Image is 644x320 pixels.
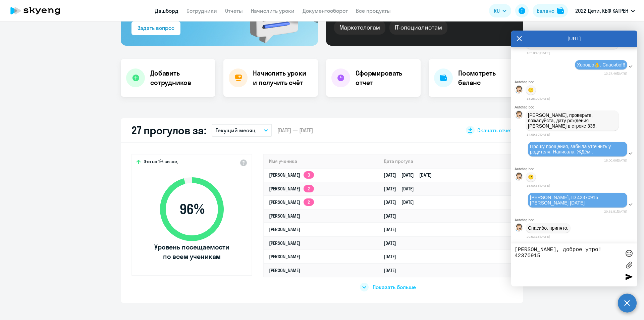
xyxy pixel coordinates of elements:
time: 20:53:13[DATE] [527,235,550,238]
p: Спасибо, принято. [528,225,568,231]
a: Сотрудники [186,7,217,14]
label: Лимит 10 файлов [624,260,634,270]
a: [PERSON_NAME] [269,240,300,246]
h4: Добавить сотрудников [150,68,210,87]
a: [PERSON_NAME]3 [269,172,314,178]
div: Баланс [537,7,554,15]
a: [DATE] [384,254,401,260]
a: [PERSON_NAME] [269,226,300,232]
p: [PERSON_NAME], проверьте, пожалуйста, дату рождения [PERSON_NAME] в строке 335. [528,112,616,129]
span: Скачать отчет [477,127,513,134]
span: [DATE] — [DATE] [277,127,313,134]
a: [DATE][DATE][DATE] [384,172,437,178]
app-skyeng-badge: 2 [304,185,314,192]
a: [DATE][DATE] [384,199,419,205]
a: [PERSON_NAME]2 [269,199,314,205]
button: RU [489,4,511,17]
p: 😉 [528,87,534,93]
a: [DATE] [384,226,401,232]
div: IT-специалистам [389,20,447,35]
a: Начислить уроки [251,7,294,14]
time: 15:00:00[DATE] [604,158,627,162]
span: [PERSON_NAME], ID 42370915 [PERSON_NAME] [DATE] [530,195,599,205]
time: 13:10:45[DATE] [527,51,550,55]
a: [DATE] [384,213,401,219]
img: bot avatar [515,224,523,233]
img: bot avatar [515,173,523,182]
app-skyeng-badge: 2 [304,198,314,206]
button: Балансbalance [533,4,568,17]
span: Уровень посещаемости по всем ученикам [153,242,230,261]
span: Это на 1% выше, [144,158,178,167]
div: Маркетологам [334,20,385,35]
div: Autofaq bot [515,105,637,109]
img: balance [557,7,564,14]
a: [DATE][DATE] [384,186,419,192]
a: [DATE] [384,267,401,273]
div: Autofaq bot [515,80,637,84]
a: Дашборд [155,7,178,14]
button: Текущий месяц [212,124,272,137]
span: 96 % [153,201,230,217]
textarea: [PERSON_NAME], доброе утро! 42370915 [515,247,621,283]
th: Дата прогула [378,154,512,168]
time: 15:00:53[DATE] [527,184,550,187]
a: Отчеты [225,7,243,14]
a: Все продукты [356,7,391,14]
div: Задать вопрос [138,24,174,32]
th: Имя ученика [264,154,378,168]
time: 13:28:02[DATE] [527,97,550,100]
span: Прошу прощения, забыла уточнить у родителя. Написала. ЖДём.. [530,144,612,154]
p: Текущий месяц [216,126,256,134]
a: [PERSON_NAME] [269,267,300,273]
p: 2022 Дети, КБФ КАТРЕН [575,7,628,15]
app-skyeng-badge: 3 [304,171,314,179]
a: [DATE] [384,240,401,246]
h4: Начислить уроки и получить счёт [253,68,311,87]
a: Документооборот [303,7,348,14]
span: Показать больше [373,283,416,291]
a: [PERSON_NAME] [269,213,300,219]
time: 14:09:30[DATE] [527,133,550,136]
time: 20:51:51[DATE] [604,210,627,213]
a: [PERSON_NAME]2 [269,186,314,192]
div: Autofaq bot [515,167,637,171]
h4: Посмотреть баланс [458,68,518,87]
p: 🙂 [528,174,534,180]
a: [PERSON_NAME] [269,254,300,260]
h2: 27 прогулов за: [131,124,206,137]
button: Задать вопрос [131,21,180,35]
button: 2022 Дети, КБФ КАТРЕН [572,3,638,19]
img: bot avatar [515,111,523,121]
div: Autofaq bot [515,218,637,222]
img: bot avatar [515,86,523,95]
span: Хорошо👌. Спасибо!!! [577,62,625,67]
h4: Сформировать отчет [356,68,415,87]
span: RU [494,7,500,15]
time: 13:27:46[DATE] [604,72,627,75]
